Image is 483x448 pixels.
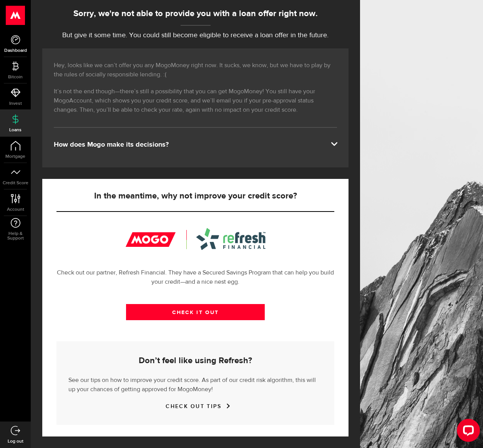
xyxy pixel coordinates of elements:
iframe: LiveChat chat widget [451,416,483,448]
div: How does Mogo make its decisions? [54,140,337,149]
a: CHECK OUT TIPS [166,403,225,410]
div: Sorry, we're not able to provide you with a loan offer right now. [42,8,349,20]
p: Hey, looks like we can’t offer you any MogoMoney right now. It sucks, we know, but we have to pla... [54,61,337,79]
p: It’s not the end though—there’s still a possibility that you can get MogoMoney! You still have yo... [54,87,337,115]
h5: Don’t feel like using Refresh? [68,356,322,365]
p: See our tips on how to improve your credit score. As part of our credit risk algorithm, this will... [68,374,322,394]
p: Check out our partner, Refresh Financial. They have a Secured Savings Program that can help you b... [56,268,334,287]
a: CHECK IT OUT [126,304,265,320]
h5: In the meantime, why not improve your credit score? [56,192,334,201]
p: But give it some time. You could still become eligible to receive a loan offer in the future. [42,30,349,41]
